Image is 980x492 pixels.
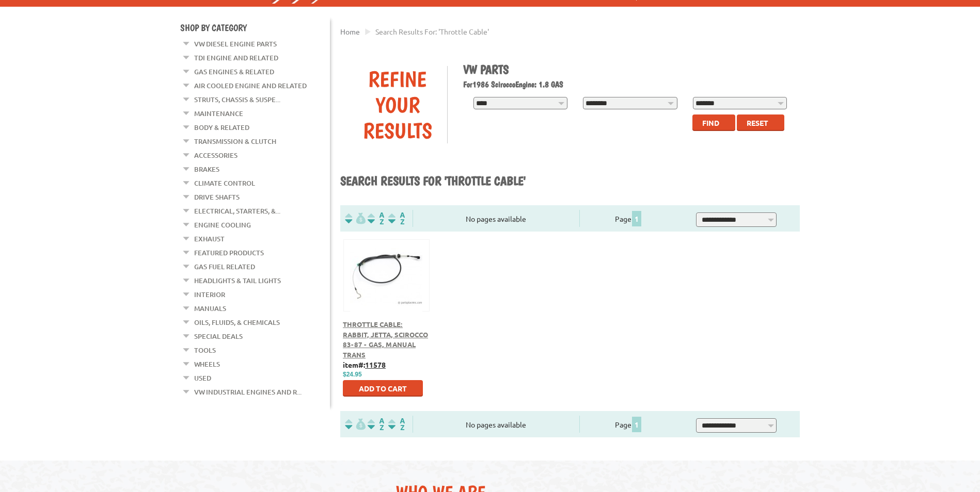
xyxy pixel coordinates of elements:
span: Engine: 1.8 GAS [515,79,563,89]
h1: Search results for 'throttle cable' [340,173,800,190]
a: Transmission & Clutch [194,135,276,148]
a: Home [340,27,360,36]
a: Gas Fuel Related [194,260,255,273]
img: Sort by Sales Rank [386,212,407,224]
button: Add to Cart [343,380,423,397]
h1: VW Parts [463,62,793,77]
img: filterpricelow.svg [345,418,366,430]
a: Featured Products [194,246,264,259]
a: VW Diesel Engine Parts [194,37,277,51]
b: item#: [343,360,386,369]
a: TDI Engine and Related [194,51,278,64]
img: Sort by Sales Rank [386,418,407,430]
img: Sort by Headline [366,418,386,430]
u: 11578 [365,360,386,369]
a: Drive Shafts [194,190,240,204]
a: Exhaust [194,232,225,245]
a: Special Deals [194,330,243,343]
span: 1 [632,417,641,432]
span: Add to Cart [359,384,407,393]
a: Tools [194,343,216,357]
span: 1 [632,211,641,226]
a: Accessories [194,149,238,162]
div: Refine Your Results [348,66,447,143]
a: Struts, Chassis & Suspe... [194,93,280,106]
img: filterpricelow.svg [345,212,366,224]
h2: 1986 Scirocco [463,79,793,89]
div: Page [579,210,678,227]
a: Air Cooled Engine and Related [194,79,307,92]
a: Oils, Fluids, & Chemicals [194,316,280,329]
button: Reset [737,114,784,131]
a: Electrical, Starters, &... [194,204,280,218]
a: Gas Engines & Related [194,65,274,78]
a: Wheels [194,357,220,371]
a: Maintenance [194,107,243,120]
span: Find [702,118,719,127]
button: Find [692,114,735,131]
a: Body & Related [194,121,249,134]
div: No pages available [413,419,579,430]
a: Brakes [194,162,219,176]
a: Manuals [194,302,226,315]
a: Climate Control [194,176,255,190]
span: For [463,79,472,89]
a: Interior [194,288,225,301]
a: VW Industrial Engines and R... [194,385,302,399]
span: Reset [747,118,768,127]
a: Headlights & Tail Lights [194,274,281,287]
span: Search results for: 'throttle cable' [375,27,489,36]
a: Engine Cooling [194,218,251,232]
div: Page [579,416,678,433]
div: No pages available [413,214,579,224]
img: Sort by Headline [366,212,386,224]
span: $24.95 [343,371,362,378]
h4: Shop By Category [180,22,330,33]
a: Throttle Cable: Rabbit, Jetta, Scirocco 83-87 - Gas, Manual Trans [343,320,428,359]
a: Used [194,371,211,385]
